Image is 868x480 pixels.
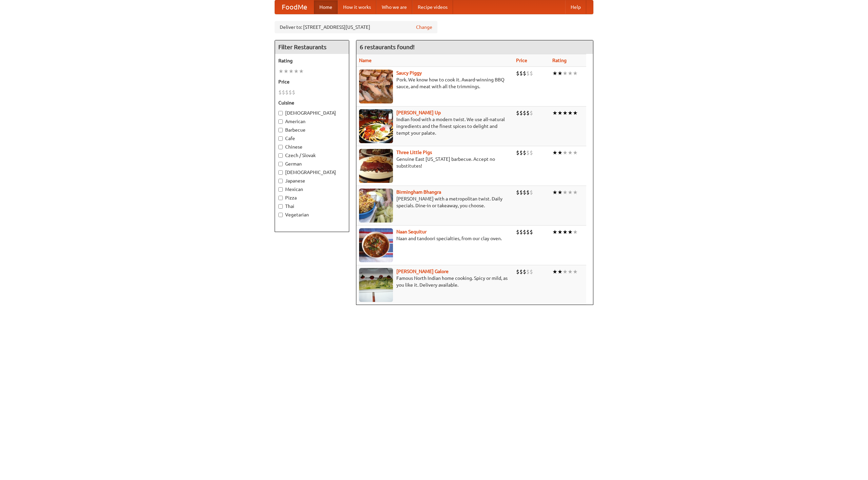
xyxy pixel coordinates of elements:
[573,70,578,77] li: ★
[278,170,283,175] input: [DEMOGRAPHIC_DATA]
[530,70,533,77] li: $
[278,68,283,75] li: ★
[396,229,427,234] a: Naan Sequitur
[557,109,563,117] li: ★
[519,189,523,196] li: $
[359,156,511,169] p: Genuine East [US_STATE] barbecue. Accept no substitutes!
[359,149,393,183] img: littlepigs.jpg
[552,109,557,117] li: ★
[278,196,283,200] input: Pizza
[289,68,294,75] li: ★
[278,99,346,106] h5: Cuisine
[530,228,533,236] li: $
[285,89,289,96] li: $
[526,189,530,196] li: $
[516,149,519,156] li: $
[283,68,289,75] li: ★
[563,228,568,236] li: ★
[568,189,573,196] li: ★
[289,89,292,96] li: $
[526,228,530,236] li: $
[530,189,533,196] li: $
[278,187,283,192] input: Mexican
[278,110,346,116] label: [DEMOGRAPHIC_DATA]
[552,149,557,156] li: ★
[278,186,346,193] label: Mexican
[568,70,573,77] li: ★
[568,149,573,156] li: ★
[573,228,578,236] li: ★
[552,58,567,63] a: Rating
[516,109,519,117] li: $
[552,228,557,236] li: ★
[523,189,526,196] li: $
[519,228,523,236] li: $
[314,0,338,14] a: Home
[278,213,283,217] input: Vegetarian
[416,24,432,31] a: Change
[552,70,557,77] li: ★
[519,268,523,275] li: $
[568,228,573,236] li: ★
[573,109,578,117] li: ★
[278,143,346,150] label: Chinese
[278,169,346,176] label: [DEMOGRAPHIC_DATA]
[278,162,283,166] input: German
[278,160,346,167] label: German
[552,189,557,196] li: ★
[396,189,441,195] a: Birmingham Bhangra
[359,268,393,302] img: currygalore.jpg
[396,110,441,115] b: [PERSON_NAME] Up
[573,149,578,156] li: ★
[278,78,346,85] h5: Price
[557,228,563,236] li: ★
[359,228,393,262] img: naansequitur.jpg
[552,268,557,275] li: ★
[563,189,568,196] li: ★
[563,109,568,117] li: ★
[412,0,453,14] a: Recipe videos
[526,109,530,117] li: $
[278,89,282,96] li: $
[557,189,563,196] li: ★
[359,235,511,242] p: Naan and tandoori specialties, from our clay oven.
[278,211,346,218] label: Vegetarian
[396,150,432,155] a: Three Little Pigs
[557,70,563,77] li: ★
[516,58,527,63] a: Price
[359,275,511,288] p: Famous North Indian home cooking. Spicy or mild, as you like it. Delivery available.
[523,228,526,236] li: $
[278,177,346,184] label: Japanese
[292,89,295,96] li: $
[376,0,412,14] a: Who we are
[523,268,526,275] li: $
[278,204,283,209] input: Thai
[359,76,511,90] p: Pork. We know how to cook it. Award-winning BBQ sauce, and meat with all the trimmings.
[359,195,511,209] p: [PERSON_NAME] with a metropolitan twist. Daily specials. Dine-in or takeaway, you choose.
[275,0,314,14] a: FoodMe
[516,189,519,196] li: $
[278,127,346,133] label: Barbecue
[396,269,449,274] a: [PERSON_NAME] Galore
[568,109,573,117] li: ★
[278,179,283,183] input: Japanese
[275,40,349,54] h4: Filter Restaurants
[396,70,422,76] a: Saucy Piggy
[526,149,530,156] li: $
[516,70,519,77] li: $
[523,149,526,156] li: $
[530,109,533,117] li: $
[278,203,346,210] label: Thai
[360,44,415,50] ng-pluralize: 6 restaurants found!
[519,109,523,117] li: $
[338,0,376,14] a: How it works
[563,149,568,156] li: ★
[299,68,304,75] li: ★
[278,136,283,141] input: Cafe
[557,268,563,275] li: ★
[530,268,533,275] li: $
[530,149,533,156] li: $
[519,149,523,156] li: $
